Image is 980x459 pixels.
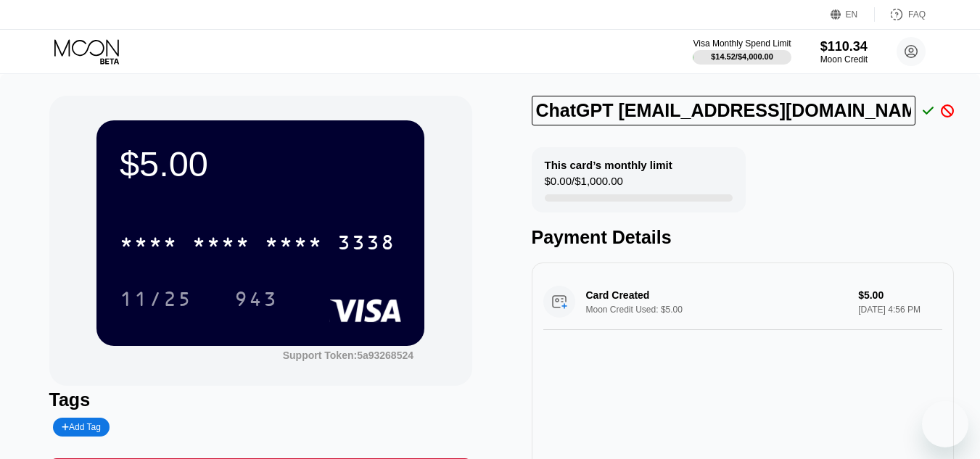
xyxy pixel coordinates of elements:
[908,9,926,20] div: FAQ
[820,39,868,54] div: $110.34
[846,9,858,20] div: EN
[53,418,110,437] div: Add Tag
[693,38,791,65] div: Visa Monthly Spend Limit$14.52/$4,000.00
[532,96,915,125] input: Text input field
[62,422,101,432] div: Add Tag
[693,38,791,49] div: Visa Monthly Spend Limit
[922,401,968,447] iframe: Button to launch messaging window
[545,159,672,171] div: This card’s monthly limit
[875,7,926,22] div: FAQ
[337,233,395,256] div: 3338
[49,389,472,410] div: Tags
[120,144,401,184] div: $5.00
[820,39,868,65] div: $110.34Moon Credit
[120,289,192,313] div: 11/25
[109,281,203,317] div: 11/25
[283,350,413,361] div: Support Token: 5a93268524
[283,350,413,361] div: Support Token:5a93268524
[223,281,289,317] div: 943
[831,7,875,22] div: EN
[532,227,955,248] div: Payment Details
[545,175,623,194] div: $0.00 / $1,000.00
[711,52,773,61] div: $14.52 / $4,000.00
[820,54,868,65] div: Moon Credit
[234,289,278,313] div: 943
